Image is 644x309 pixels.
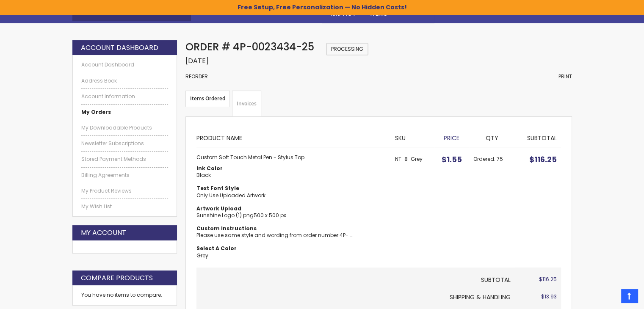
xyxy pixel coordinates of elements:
[326,43,368,55] span: Processing
[196,205,387,212] dt: Artwork Upload
[81,188,169,194] a: My Product Reviews
[81,203,169,210] a: My Wish List
[196,212,254,219] a: Sunshine Logo (1).png
[81,109,169,116] a: My Orders
[81,108,111,116] strong: My Orders
[81,77,169,84] a: Address Book
[196,172,387,179] dd: Black
[196,192,387,199] dd: Only Use Uploaded Artwork
[391,147,434,268] td: NT-8-Grey
[515,127,561,147] th: Subtotal
[473,155,497,163] span: Ordered
[196,289,515,306] th: Shipping & Handling
[391,127,434,147] th: SKU
[81,61,169,68] a: Account Dashboard
[196,252,387,259] dd: Grey
[469,127,515,147] th: Qty
[529,154,557,165] span: $116.25
[196,185,387,192] dt: Text Font Style
[185,91,230,107] strong: Items Ordered
[434,127,469,147] th: Price
[81,273,153,283] strong: Compare Products
[81,172,169,179] a: Billing Agreements
[196,268,515,289] th: Subtotal
[196,212,387,219] dd: 500 x 500 px.
[81,156,169,163] a: Stored Payment Methods
[185,56,209,66] span: [DATE]
[81,93,169,100] a: Account Information
[196,225,387,232] dt: Custom Instructions
[81,140,169,147] a: Newsletter Subscriptions
[81,228,126,237] strong: My Account
[185,40,314,54] span: Order # 4P-0023434-25
[185,73,208,80] a: Reorder
[621,289,638,303] a: Top
[196,127,391,147] th: Product Name
[442,154,462,165] span: $1.55
[541,293,557,300] span: $13.93
[196,245,387,252] dt: Select A Color
[539,276,557,283] span: $116.25
[72,285,177,305] div: You have no items to compare.
[196,232,387,239] dd: Please use same style and wording from order number 4P- ...
[232,91,261,117] a: Invoices
[497,155,503,163] span: 75
[81,43,158,52] strong: Account Dashboard
[81,124,169,131] a: My Downloadable Products
[558,73,572,80] a: Print
[196,154,387,161] strong: Custom Soft Touch Metal Pen - Stylus Top
[196,165,387,172] dt: Ink Color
